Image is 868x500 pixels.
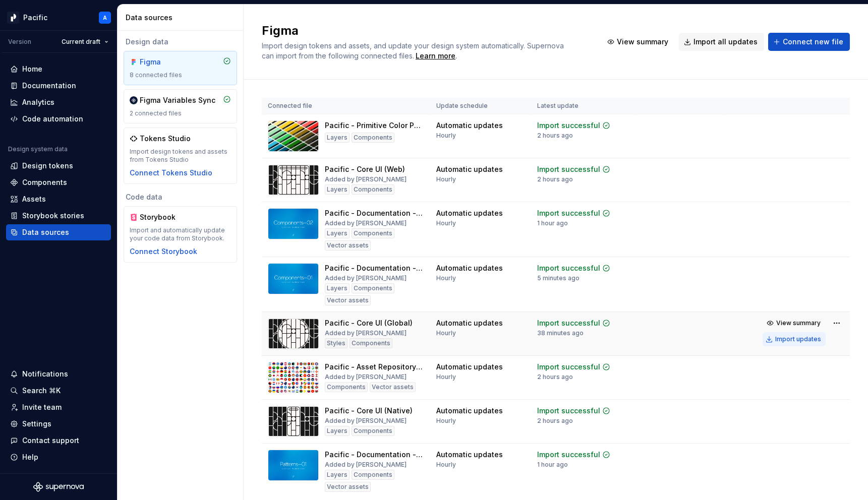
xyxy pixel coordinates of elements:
[6,224,111,240] a: Data sources
[325,461,407,469] div: Added by [PERSON_NAME]
[537,318,600,328] div: Import successful
[602,33,675,51] button: View summary
[6,158,111,174] a: Design tokens
[140,57,188,67] div: Figma
[537,274,580,282] div: 5 minutes ago
[22,114,83,124] div: Code automation
[6,191,111,207] a: Assets
[352,470,394,480] div: Components
[325,318,413,328] div: Pacific - Core UI (Global)
[124,128,237,184] a: Tokens StudioImport design tokens and assets from Tokens StudioConnect Tokens Studio
[430,98,531,114] th: Update schedule
[124,51,237,85] a: Figma8 connected files
[325,482,371,492] div: Vector assets
[436,373,456,381] div: Hourly
[617,37,668,47] span: View summary
[370,382,416,392] div: Vector assets
[126,13,239,23] div: Data sources
[22,161,73,171] div: Design tokens
[140,212,188,222] div: Storybook
[436,450,503,460] div: Automatic updates
[325,382,368,392] div: Components
[436,208,503,218] div: Automatic updates
[33,482,84,492] svg: Supernova Logo
[414,52,457,60] span: .
[325,338,348,348] div: Styles
[775,335,821,343] div: Import updates
[537,219,568,227] div: 1 hour ago
[22,81,76,91] div: Documentation
[537,373,573,381] div: 2 hours ago
[537,329,584,337] div: 38 minutes ago
[130,246,197,257] div: Connect Storybook
[350,338,392,348] div: Components
[325,208,424,218] div: Pacific - Documentation - Components 02
[325,450,424,460] div: Pacific - Documentation - Patterns 01
[768,33,850,51] button: Connect new file
[537,263,600,273] div: Import successful
[22,211,84,221] div: Storybook stories
[22,227,69,237] div: Data sources
[436,175,456,183] div: Hourly
[416,51,455,61] a: Learn more
[6,174,111,191] a: Components
[325,240,371,251] div: Vector assets
[325,283,350,293] div: Layers
[6,94,111,110] a: Analytics
[262,23,590,39] h2: Figma
[130,71,231,79] div: 8 connected files
[6,449,111,465] button: Help
[8,38,31,46] div: Version
[763,332,826,346] button: Import updates
[436,263,503,273] div: Automatic updates
[325,164,405,174] div: Pacific - Core UI (Web)
[436,219,456,227] div: Hourly
[6,208,111,224] a: Storybook stories
[130,168,212,178] button: Connect Tokens Studio
[325,470,350,480] div: Layers
[7,12,19,24] img: 8d0dbd7b-a897-4c39-8ca0-62fbda938e11.png
[130,148,231,164] div: Import design tokens and assets from Tokens Studio
[537,132,573,140] div: 2 hours ago
[22,452,38,462] div: Help
[763,316,826,330] button: View summary
[22,386,61,396] div: Search ⌘K
[537,450,600,460] div: Import successful
[693,37,758,47] span: Import all updates
[537,406,600,416] div: Import successful
[124,206,237,263] a: StorybookImport and automatically update your code data from Storybook.Connect Storybook
[352,426,394,436] div: Components
[325,406,413,416] div: Pacific - Core UI (Native)
[6,383,111,399] button: Search ⌘K
[436,362,503,372] div: Automatic updates
[352,184,394,195] div: Components
[325,175,407,183] div: Added by [PERSON_NAME]
[6,61,111,77] a: Home
[325,219,407,227] div: Added by [PERSON_NAME]
[140,134,191,144] div: Tokens Studio
[22,177,67,187] div: Components
[537,175,573,183] div: 2 hours ago
[325,329,407,337] div: Added by [PERSON_NAME]
[325,184,350,195] div: Layers
[325,295,371,305] div: Vector assets
[22,435,79,446] div: Contact support
[130,109,231,117] div: 2 connected files
[325,373,407,381] div: Added by [PERSON_NAME]
[325,263,424,273] div: Pacific - Documentation - Components 01
[537,164,600,174] div: Import successful
[531,98,636,114] th: Latest update
[436,274,456,282] div: Hourly
[436,164,503,174] div: Automatic updates
[6,366,111,382] button: Notifications
[679,33,764,51] button: Import all updates
[325,417,407,425] div: Added by [PERSON_NAME]
[140,95,215,105] div: Figma Variables Sync
[22,419,51,429] div: Settings
[6,432,111,449] button: Contact support
[57,35,113,49] button: Current draft
[22,402,62,412] div: Invite team
[352,283,394,293] div: Components
[436,120,503,131] div: Automatic updates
